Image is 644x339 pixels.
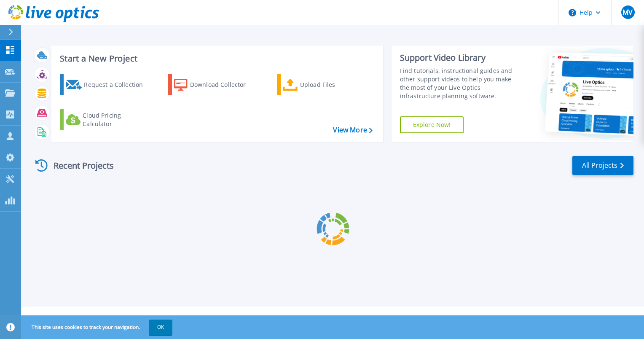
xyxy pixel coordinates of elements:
div: Find tutorials, instructional guides and other support videos to help you make the most of your L... [400,67,521,100]
div: Support Video Library [400,52,521,63]
div: Upload Files [300,76,368,93]
div: Download Collector [190,76,258,93]
a: All Projects [572,156,633,175]
a: View More [333,126,372,134]
a: Cloud Pricing Calculator [60,109,154,130]
button: OK [149,320,172,335]
h3: Start a New Project [60,54,372,63]
span: This site uses cookies to track your navigation. [23,320,172,335]
a: Explore Now! [400,116,464,133]
span: MV [623,9,633,16]
a: Request a Collection [60,74,154,95]
a: Download Collector [168,74,262,95]
div: Cloud Pricing Calculator [83,111,150,128]
div: Request a Collection [84,76,151,93]
a: Upload Files [277,74,371,95]
div: Recent Projects [32,155,125,176]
